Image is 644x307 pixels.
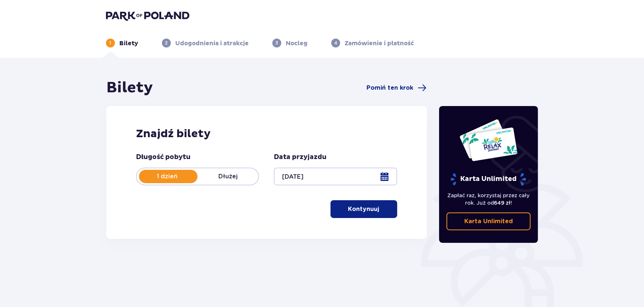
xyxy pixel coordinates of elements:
a: Karta Unlimited [447,212,531,230]
span: Pomiń ten krok [367,84,414,92]
button: Kontynuuj [331,200,397,218]
h1: Bilety [106,79,153,97]
p: Zamówienie i płatność [345,39,414,47]
p: 3 [276,40,278,46]
div: 4Zamówienie i płatność [331,39,414,47]
img: Park of Poland logo [106,10,189,21]
p: Karta Unlimited [450,173,527,186]
a: Pomiń ten krok [367,83,427,92]
p: Długość pobytu [136,153,190,162]
p: 1 [110,40,112,46]
p: Bilety [119,39,138,47]
p: Data przyjazdu [274,153,326,162]
img: Dwie karty całoroczne do Suntago z napisem 'UNLIMITED RELAX', na białym tle z tropikalnymi liśćmi... [459,119,518,162]
h2: Znajdź bilety [136,127,397,141]
span: 649 zł [494,200,511,206]
p: 1 dzień [137,172,197,181]
p: Nocleg [286,39,308,47]
p: Dłużej [197,172,258,181]
div: 1Bilety [106,39,138,47]
p: 4 [334,40,337,46]
p: 2 [165,40,168,46]
p: Zapłać raz, korzystaj przez cały rok. Już od ! [447,192,531,207]
div: 2Udogodnienia i atrakcje [162,39,249,47]
p: Karta Unlimited [464,217,513,225]
p: Kontynuuj [348,205,379,213]
p: Udogodnienia i atrakcje [175,39,249,47]
div: 3Nocleg [272,39,308,47]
